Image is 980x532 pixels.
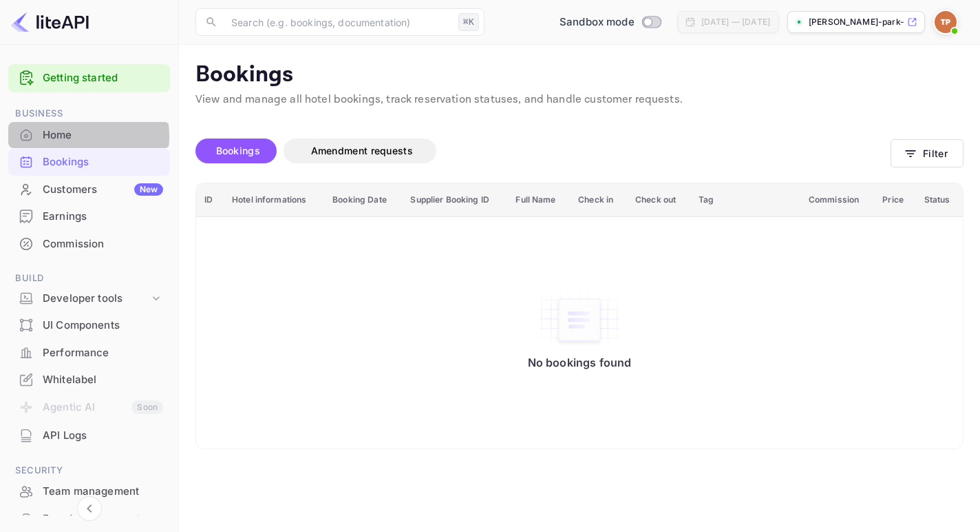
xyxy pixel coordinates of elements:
div: Switch to Production mode [554,14,666,30]
div: [DATE] — [DATE] [701,16,770,28]
div: Earnings [8,203,170,230]
span: Bookings [216,145,260,156]
span: Security [8,463,170,478]
a: Earnings [8,203,170,229]
a: Whitelabel [8,367,170,392]
div: Team management [43,484,163,500]
input: Search (e.g. bookings, documentation) [223,8,453,36]
th: Commission [800,183,874,217]
div: API Logs [8,422,170,449]
th: Booking Date [324,183,402,217]
p: Bookings [195,61,963,89]
div: Performance [8,340,170,367]
div: Bookings [8,149,170,176]
button: Collapse navigation [77,496,102,521]
span: Amendment requests [311,145,413,156]
div: Home [43,127,163,143]
th: Check in [570,183,627,217]
th: Price [874,183,915,217]
a: Commission [8,231,170,256]
div: New [134,183,163,196]
img: LiteAPI logo [11,11,89,33]
a: Team management [8,478,170,504]
th: Tag [690,183,800,217]
a: Fraud management [8,506,170,531]
div: Getting started [8,64,170,92]
div: CustomersNew [8,176,170,203]
a: CustomersNew [8,176,170,202]
p: No bookings found [528,356,632,369]
div: Developer tools [8,287,170,311]
div: Customers [43,182,163,198]
p: View and manage all hotel bookings, track reservation statuses, and handle customer requests. [195,92,963,108]
th: Supplier Booking ID [402,183,507,217]
div: Team management [8,478,170,505]
img: No bookings found [538,291,621,349]
th: ID [196,183,224,217]
div: UI Components [43,318,163,334]
div: Whitelabel [43,372,163,388]
div: UI Components [8,312,170,339]
a: UI Components [8,312,170,338]
img: Tim Park [935,11,957,33]
div: account-settings tabs [195,139,891,163]
div: Earnings [43,209,163,225]
span: Build [8,271,170,286]
div: ⌘K [458,13,479,31]
th: Check out [627,183,690,217]
div: Home [8,122,170,149]
th: Full Name [507,183,570,217]
a: Home [8,122,170,147]
a: API Logs [8,422,170,448]
button: Filter [891,139,963,167]
p: [PERSON_NAME]-park-ghkao.nuitee.... [809,16,904,28]
a: Bookings [8,149,170,174]
div: Commission [8,231,170,258]
span: Sandbox mode [560,14,635,30]
th: Status [916,183,963,217]
div: Whitelabel [8,367,170,393]
div: API Logs [43,428,163,444]
a: Getting started [43,70,163,86]
th: Hotel informations [224,183,324,217]
div: Fraud management [43,511,163,527]
table: booking table [196,183,963,449]
div: Bookings [43,154,163,170]
a: Performance [8,340,170,365]
div: Commission [43,236,163,252]
div: Performance [43,345,163,361]
span: Business [8,106,170,121]
div: Developer tools [43,291,149,307]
